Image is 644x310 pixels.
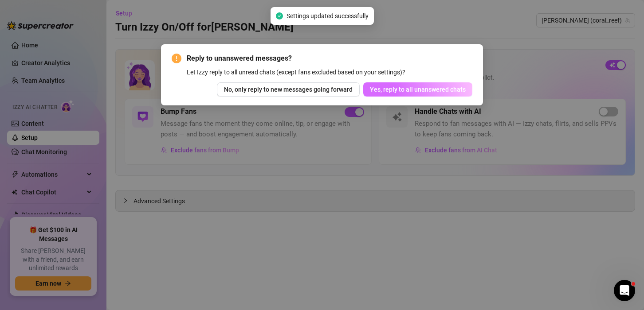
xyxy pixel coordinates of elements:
[187,53,472,64] span: Reply to unanswered messages?
[363,82,472,97] button: Yes, reply to all unanswered chats
[276,12,283,19] span: check-circle
[217,82,360,97] button: No, only reply to new messages going forward
[370,86,466,93] span: Yes, reply to all unanswered chats
[172,54,181,63] span: exclamation-circle
[287,11,369,21] span: Settings updated successfully
[614,280,635,301] iframe: Intercom live chat
[224,86,353,93] span: No, only reply to new messages going forward
[187,67,472,77] div: Let Izzy reply to all unread chats (except fans excluded based on your settings)?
